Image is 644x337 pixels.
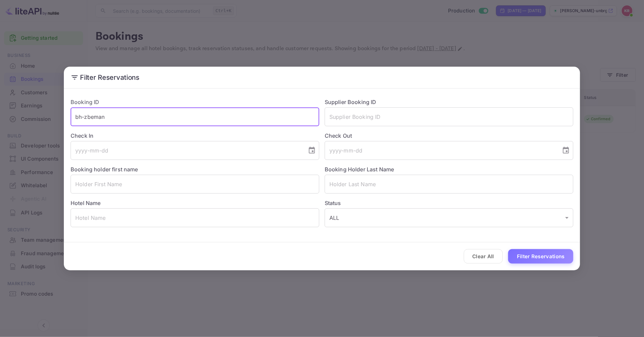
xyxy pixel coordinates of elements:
label: Supplier Booking ID [325,99,376,105]
label: Booking Holder Last Name [325,166,394,173]
button: Choose date [305,144,319,157]
label: Check Out [325,132,573,140]
input: yyyy-mm-dd [71,141,303,160]
label: Check In [71,132,319,140]
input: Holder Last Name [325,175,573,194]
button: Choose date [559,144,573,157]
label: Status [325,199,573,207]
label: Booking ID [71,99,99,105]
input: Hotel Name [71,208,319,227]
input: Holder First Name [71,175,319,194]
input: Booking ID [71,107,319,126]
button: Clear All [464,249,503,264]
button: Filter Reservations [508,249,573,264]
label: Booking holder first name [71,166,138,173]
h2: Filter Reservations [64,67,580,88]
div: ALL [325,208,573,227]
label: Hotel Name [71,200,101,206]
input: yyyy-mm-dd [325,141,557,160]
input: Supplier Booking ID [325,107,573,126]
